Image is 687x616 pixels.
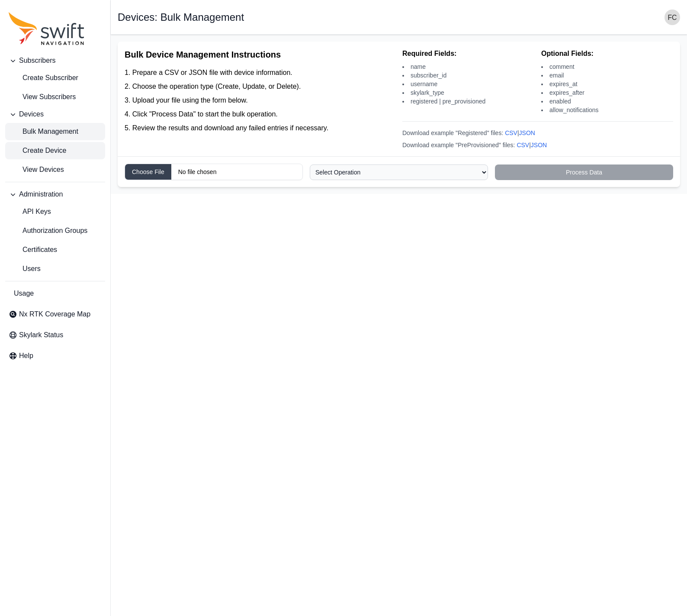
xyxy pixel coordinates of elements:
[9,164,64,175] span: View Devices
[5,52,105,69] button: Subscribers
[531,142,547,148] a: JSON
[541,48,673,59] h4: Optional Fields:
[505,129,517,136] a: CSV
[9,206,51,217] span: API Keys
[9,226,87,236] span: Authorization Groups
[19,109,44,119] span: Devices
[5,222,105,239] a: Authorization Groups
[402,129,673,137] div: Download example "Registered" files: |
[541,80,673,88] li: expires_at
[125,95,395,106] li: Upload your file using the form below.
[402,97,534,106] li: registered | pre_provisioned
[9,145,66,156] span: Create Device
[519,129,535,136] a: JSON
[402,62,534,71] li: name
[5,347,105,364] a: Help
[14,288,34,299] span: Usage
[665,10,680,25] img: user photo
[9,264,41,274] span: Users
[5,326,105,344] a: Skylark Status
[19,330,63,340] span: Skylark Status
[402,141,673,149] div: Download example "PreProvisioned" files: |
[118,12,244,23] h1: Devices: Bulk Management
[5,88,105,106] a: View Subscribers
[517,142,529,148] a: CSV
[19,309,90,319] span: Nx RTK Coverage Map
[5,306,105,323] a: Nx RTK Coverage Map
[9,126,78,137] span: Bulk Management
[5,186,105,203] button: Administration
[5,285,105,302] a: Usage
[125,123,395,133] li: Review the results and download any failed entries if necessary.
[541,62,673,71] li: comment
[19,351,33,361] span: Help
[125,81,395,92] li: Choose the operation type (Create, Update, or Delete).
[125,109,395,119] li: Click "Process Data" to start the bulk operation.
[402,48,534,59] h4: Required Fields:
[9,73,78,83] span: Create Subscriber
[5,161,105,178] a: View Devices
[5,123,105,140] a: Bulk Management
[19,189,63,200] span: Administration
[5,260,105,277] a: Users
[9,245,57,255] span: Certificates
[402,88,534,97] li: skylark_type
[5,142,105,159] a: Create Device
[541,106,673,114] li: allow_notifications
[541,97,673,106] li: enabled
[541,71,673,80] li: email
[402,71,534,80] li: subscriber_id
[5,241,105,258] a: Certificates
[9,92,76,102] span: View Subscribers
[5,106,105,123] button: Devices
[5,203,105,220] a: API Keys
[19,55,55,66] span: Subscribers
[125,48,395,61] h2: Bulk Device Management Instructions
[5,69,105,87] a: Create Subscriber
[402,80,534,88] li: username
[125,68,395,78] li: Prepare a CSV or JSON file with device information.
[541,88,673,97] li: expires_after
